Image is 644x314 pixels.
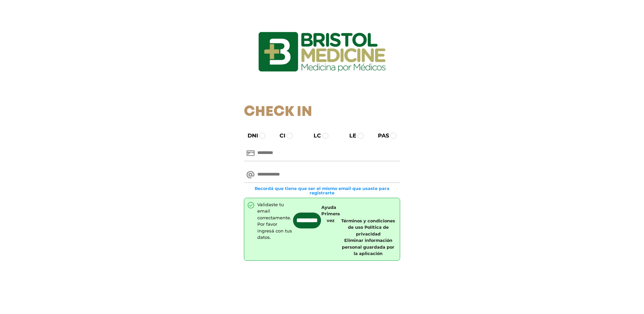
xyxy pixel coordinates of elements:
[241,132,258,140] label: DNI
[231,8,413,96] img: logo_ingresarbristol.jpg
[372,132,389,140] label: PAS
[321,211,340,224] a: Primera vez
[321,204,336,211] a: Ayuda
[244,186,400,195] small: Recordá que tiene que ser el mismo email que usaste para registrarte
[342,238,394,256] a: Eliminar información personal guardada por la aplicación
[343,132,356,140] label: LE
[244,104,400,121] h1: Check In
[341,218,395,230] a: Términos y condiciones de uso
[356,225,389,237] a: Política de privacidad
[273,132,285,140] label: CI
[335,218,401,257] div: |
[257,201,293,241] div: Validaste tu email correctamente. Por favor ingresá con tus datos.
[308,132,321,140] label: LC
